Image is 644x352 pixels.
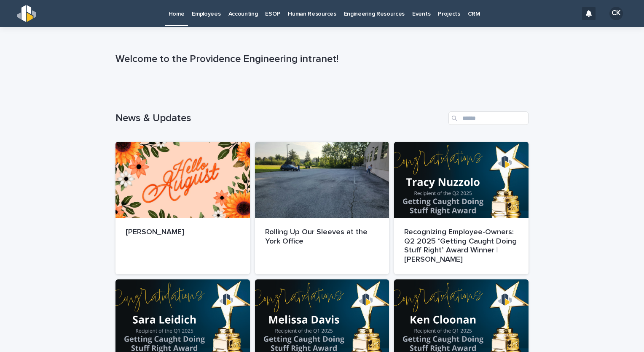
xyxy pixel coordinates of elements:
h1: News & Updates [115,112,445,125]
a: [PERSON_NAME] [115,142,250,274]
p: Recognizing Employee-Owners: Q2 2025 ‘Getting Caught Doing Stuff Right’ Award Winner | [PERSON_NAME] [404,228,518,264]
p: [PERSON_NAME] [126,228,240,237]
input: Search [448,111,529,125]
p: Rolling Up Our Sleeves at the York Office [265,228,379,246]
a: Recognizing Employee-Owners: Q2 2025 ‘Getting Caught Doing Stuff Right’ Award Winner | [PERSON_NAME] [394,142,529,274]
a: Rolling Up Our Sleeves at the York Office [255,142,389,274]
div: CK [609,7,623,20]
p: Welcome to the Providence Engineering intranet! [115,53,525,65]
img: s5b5MGTdWwFoU4EDV7nw [17,5,36,22]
